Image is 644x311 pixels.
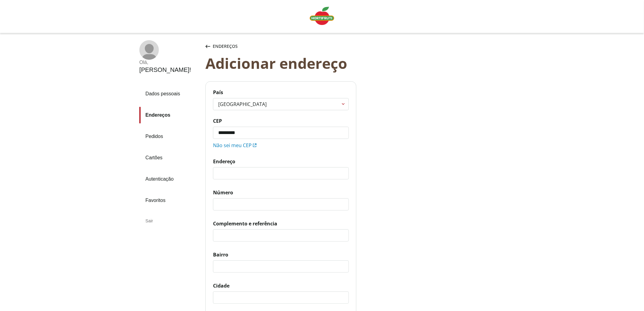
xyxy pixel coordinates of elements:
span: Cidade [213,282,349,289]
input: Cidade [213,292,348,303]
div: Sair [139,214,201,228]
span: País [213,89,349,96]
a: Favoritos [139,192,201,209]
span: Endereços [213,43,238,49]
a: Pedidos [139,128,201,145]
input: Endereço [213,168,348,179]
input: Complemento e referência [213,230,348,241]
div: [PERSON_NAME] ! [139,66,191,73]
a: Autenticação [139,171,201,187]
button: Endereços [204,40,239,52]
span: Complemento e referência [213,220,349,227]
a: Dados pessoais [139,86,201,102]
a: Não sei meu CEP [213,142,257,149]
div: Olá , [139,60,191,65]
img: Logo [310,7,334,25]
span: CEP [213,118,349,124]
span: Bairro [213,251,349,258]
span: Endereço [213,158,349,165]
a: Logo [307,4,337,29]
div: Adicionar endereço [205,55,517,72]
input: CEP [213,127,348,139]
input: Bairro [213,261,348,272]
a: Cartões [139,150,201,166]
input: Número [213,199,348,210]
a: Endereços [139,107,201,123]
span: Número [213,189,349,196]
